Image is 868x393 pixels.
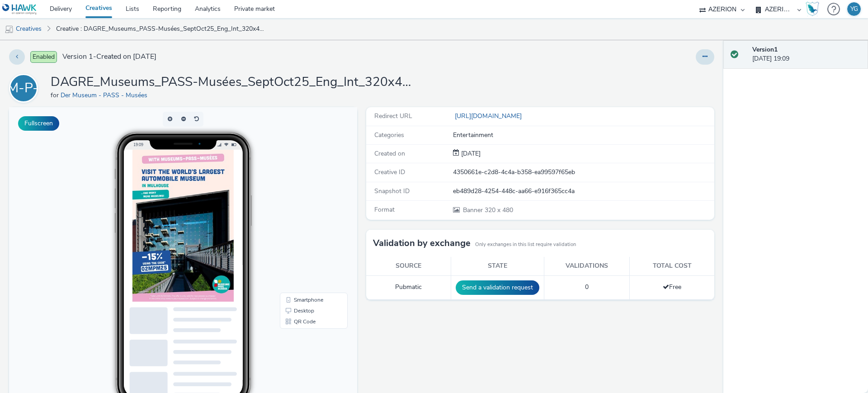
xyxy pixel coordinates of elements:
[463,206,485,214] span: Banner
[453,187,713,196] div: eb489d28-4254-448c-aa66-e916f365cc4a
[806,2,823,16] a: Hawk Academy
[51,91,61,99] span: for
[124,35,134,40] span: 19:09
[9,84,42,92] a: DM-P-M
[462,206,513,214] span: 320 x 480
[273,209,337,220] li: QR Code
[273,198,337,209] li: Desktop
[453,112,525,120] a: [URL][DOMAIN_NAME]
[663,283,681,291] span: Free
[806,2,819,16] img: Hawk Academy
[374,149,405,158] span: Created on
[459,149,481,158] span: [DATE]
[544,257,630,275] th: Validations
[453,168,713,177] div: 4350661e-c2d8-4c4a-b358-ea99597f65eb
[30,51,57,63] span: Enabled
[453,131,713,140] div: Entertainment
[366,257,451,275] th: Source
[273,187,337,198] li: Smartphone
[585,283,589,291] span: 0
[850,2,858,16] div: YG
[5,25,14,34] img: mobile
[285,201,305,206] span: Desktop
[459,149,481,158] div: Creation 24 September 2025, 19:09
[630,257,714,275] th: Total cost
[374,168,405,176] span: Creative ID
[374,205,395,214] span: Format
[752,45,861,64] div: [DATE] 19:09
[456,280,539,295] button: Send a validation request
[285,190,314,195] span: Smartphone
[51,74,412,91] h1: DAGRE_Museums_PASS-Musées_SeptOct25_Eng_Int_320x480
[366,275,451,299] td: Pubmatic
[475,241,576,248] small: Only exchanges in this list require validation
[52,18,269,40] a: Creative : DAGRE_Museums_PASS-Musées_SeptOct25_Eng_Int_320x480
[451,257,544,275] th: State
[374,187,410,195] span: Snapshot ID
[374,131,404,139] span: Categories
[2,4,37,15] img: undefined Logo
[62,52,156,62] span: Version 1 - Created on [DATE]
[373,237,471,250] h3: Validation by exchange
[752,45,778,54] strong: Version 1
[285,212,307,217] span: QR Code
[18,116,59,131] button: Fullscreen
[123,43,225,194] img: Advertisement preview
[61,91,151,99] a: Der Museum - PASS - Musées
[374,112,412,120] span: Redirect URL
